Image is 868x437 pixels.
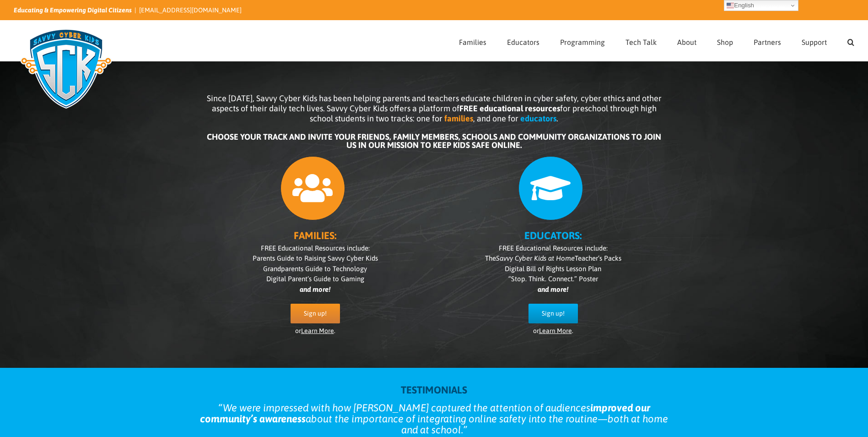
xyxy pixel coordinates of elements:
[301,327,334,334] a: Learn More
[444,114,473,123] b: families
[524,229,582,241] b: EDUCATORS:
[207,132,661,150] b: CHOOSE YOUR TRACK AND INVITE YOUR FRIENDS, FAMILY MEMBERS, SCHOOLS AND COMMUNITY ORGANIZATIONS TO...
[528,304,578,323] a: Sign up!
[496,254,575,262] i: Savvy Cyber Kids at Home
[300,285,330,293] i: and more!
[294,229,336,241] b: FAMILIES:
[14,23,119,115] img: Savvy Cyber Kids Logo
[473,114,518,123] span: , and one for
[505,265,601,273] span: Digital Bill of Rights Lesson Plan
[499,244,608,252] span: FREE Educational Resources include:
[560,38,605,46] span: Programming
[261,244,370,252] span: FREE Educational Resources include:
[625,38,657,46] span: Tech Talk
[459,38,486,46] span: Families
[847,21,854,61] a: Search
[200,402,650,425] strong: improved our community’s awareness
[459,104,560,113] b: FREE educational resources
[542,310,565,317] span: Sign up!
[677,21,696,61] a: About
[266,275,364,283] span: Digital Parent’s Guide to Gaming
[539,327,572,334] a: Learn More
[304,310,327,317] span: Sign up!
[263,265,367,273] span: Grandparents Guide to Technology
[401,384,467,396] strong: TESTIMONIALS
[507,38,539,46] span: Educators
[754,21,781,61] a: Partners
[754,38,781,46] span: Partners
[253,254,378,262] span: Parents Guide to Raising Savvy Cyber Kids
[802,21,827,61] a: Support
[560,21,605,61] a: Programming
[727,2,734,9] img: en
[508,275,598,283] span: “Stop. Think. Connect.” Poster
[14,6,132,14] i: Educating & Empowering Digital Citizens
[139,6,242,14] a: [EMAIL_ADDRESS][DOMAIN_NAME]
[207,93,662,123] span: Since [DATE], Savvy Cyber Kids has been helping parents and teachers educate children in cyber sa...
[802,38,827,46] span: Support
[459,21,486,61] a: Families
[520,114,556,123] b: educators
[485,254,621,262] span: The Teacher’s Packs
[625,21,657,61] a: Tech Talk
[291,304,340,323] a: Sign up!
[507,21,539,61] a: Educators
[717,21,733,61] a: Shop
[717,38,733,46] span: Shop
[533,327,573,334] span: or .
[196,402,672,435] blockquote: We were impressed with how [PERSON_NAME] captured the attention of audiences about the importance...
[459,21,854,61] nav: Main Menu
[295,327,335,334] span: or .
[677,38,696,46] span: About
[556,114,558,123] span: .
[538,285,568,293] i: and more!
